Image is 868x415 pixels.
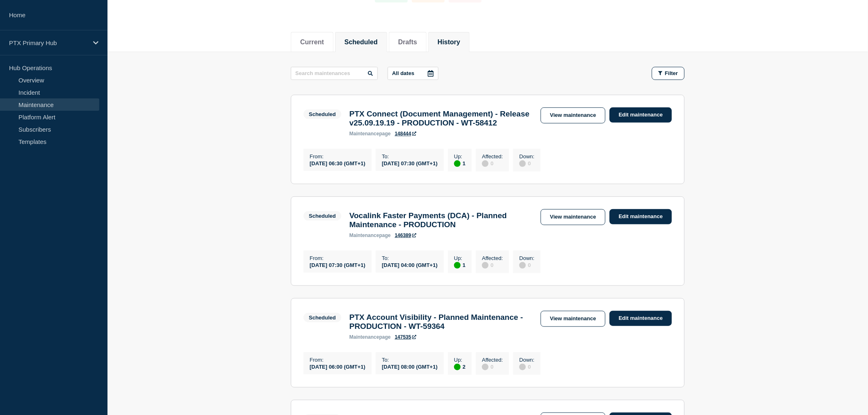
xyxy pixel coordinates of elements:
[395,131,416,137] a: 148444
[395,334,416,340] a: 147535
[541,311,605,327] a: View maintenance
[482,363,503,370] div: 0
[519,262,526,269] div: disabled
[349,131,391,137] p: page
[310,153,365,160] p: From :
[310,357,365,363] p: From :
[454,153,466,160] p: Up :
[349,334,379,340] span: maintenance
[454,363,466,370] div: 2
[382,153,438,160] p: To :
[454,262,461,269] div: up
[541,209,605,225] a: View maintenance
[9,39,88,46] p: PTX Primary Hub
[519,153,535,160] p: Down :
[382,363,438,370] div: [DATE] 08:00 (GMT+1)
[310,363,365,370] div: [DATE] 06:00 (GMT+1)
[310,255,365,261] p: From :
[482,153,503,160] p: Affected :
[454,357,466,363] p: Up :
[349,313,532,331] h3: PTX Account Visibility - Planned Maintenance - PRODUCTION - WT-59364
[610,107,672,123] a: Edit maintenance
[482,261,503,269] div: 0
[519,261,535,269] div: 0
[382,261,438,268] div: [DATE] 04:00 (GMT+1)
[519,255,535,261] p: Down :
[291,67,378,80] input: Search maintenances
[349,233,391,238] p: page
[349,233,379,238] span: maintenance
[482,364,489,370] div: disabled
[610,311,672,326] a: Edit maintenance
[309,315,336,321] div: Scheduled
[454,255,466,261] p: Up :
[382,160,438,166] div: [DATE] 07:30 (GMT+1)
[382,255,438,261] p: To :
[519,363,535,370] div: 0
[519,160,526,167] div: disabled
[300,39,324,46] button: Current
[382,357,438,363] p: To :
[349,131,379,137] span: maintenance
[482,255,503,261] p: Affected :
[438,39,460,46] button: History
[519,160,535,167] div: 0
[519,357,535,363] p: Down :
[309,111,336,117] div: Scheduled
[309,213,336,219] div: Scheduled
[345,39,378,46] button: Scheduled
[454,261,466,269] div: 1
[398,39,417,46] button: Drafts
[310,261,365,268] div: [DATE] 07:30 (GMT+1)
[665,70,678,76] span: Filter
[349,334,391,340] p: page
[482,160,503,167] div: 0
[349,211,532,229] h3: Vocalink Faster Payments (DCA) - Planned Maintenance - PRODUCTION
[541,107,605,123] a: View maintenance
[392,70,414,76] p: All dates
[482,357,503,363] p: Affected :
[388,67,439,80] button: All dates
[454,160,466,167] div: 1
[482,160,489,167] div: disabled
[395,233,416,238] a: 146389
[310,160,365,166] div: [DATE] 06:30 (GMT+1)
[519,364,526,370] div: disabled
[610,209,672,224] a: Edit maintenance
[454,160,461,167] div: up
[482,262,489,269] div: disabled
[349,109,532,128] h3: PTX Connect (Document Management) - Release v25.09.19.19 - PRODUCTION - WT-58412
[454,364,461,370] div: up
[652,67,685,80] button: Filter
